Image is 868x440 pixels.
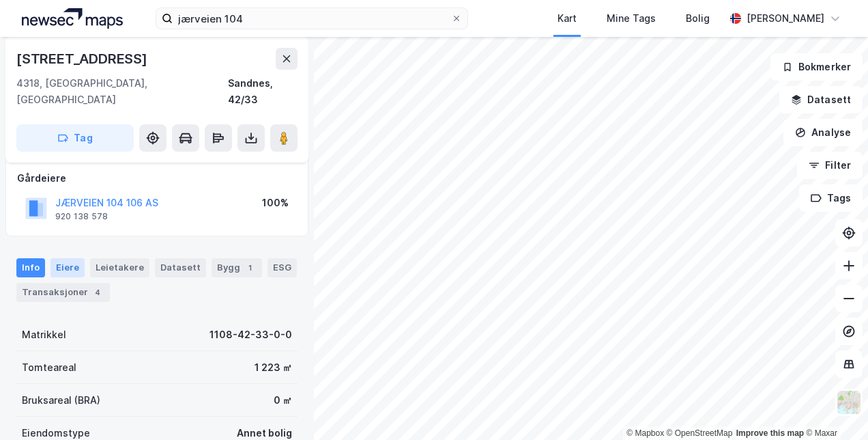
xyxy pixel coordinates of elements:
div: Leietakere [90,258,149,277]
div: Datasett [155,258,206,277]
a: Mapbox [626,428,664,438]
div: ESG [267,258,297,277]
button: Bokmerker [770,53,863,81]
div: Bruksareal (BRA) [22,392,100,409]
div: 1 223 ㎡ [255,359,292,376]
div: 0 ㎡ [274,392,292,409]
a: Improve this map [736,428,804,438]
div: [STREET_ADDRESS] [16,48,150,70]
div: Transaksjoner [16,283,110,302]
div: Tomteareal [22,359,76,376]
button: Filter [797,152,863,179]
button: Tag [16,124,134,152]
iframe: Chat Widget [800,374,868,440]
div: Matrikkel [22,327,66,343]
a: OpenStreetMap [667,428,733,438]
img: logo.a4113a55bc3d86da70a041830d287a7e.svg [22,8,123,29]
div: Kart [558,10,577,27]
div: Info [16,258,45,277]
div: 920 138 578 [55,211,108,222]
div: [PERSON_NAME] [747,10,824,27]
div: 4 [91,286,104,299]
button: Analyse [783,119,863,146]
div: Bolig [686,10,710,27]
div: 100% [262,195,289,211]
div: Mine Tags [607,10,656,27]
input: Søk på adresse, matrikkel, gårdeiere, leietakere eller personer [173,8,450,29]
div: Bygg [212,258,262,277]
div: Sandnes, 42/33 [228,75,298,108]
div: Gårdeiere [17,170,297,187]
div: Eiere [50,258,85,277]
div: 1 [243,261,257,275]
div: Kontrollprogram for chat [800,374,868,440]
div: 4318, [GEOGRAPHIC_DATA], [GEOGRAPHIC_DATA] [16,75,228,108]
button: Datasett [779,86,863,113]
button: Tags [799,184,863,212]
div: 1108-42-33-0-0 [209,327,292,343]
